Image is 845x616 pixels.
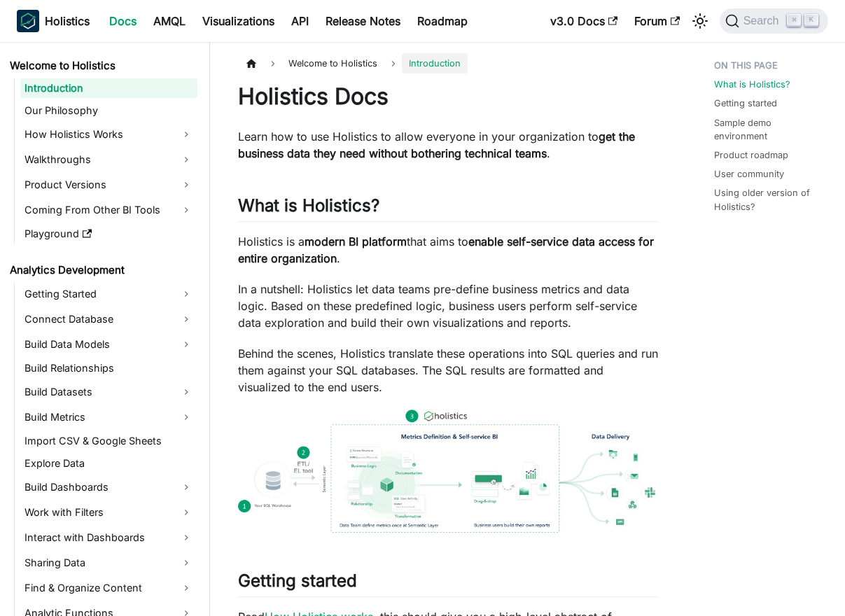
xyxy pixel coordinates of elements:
a: User community [714,167,784,181]
a: Build Dashboards [20,476,197,498]
span: Welcome to Holistics [281,53,384,73]
a: Build Datasets [20,381,197,403]
strong: modern BI platform [305,234,407,248]
a: HolisticsHolistics [17,10,90,32]
nav: Breadcrumbs [238,53,658,73]
a: Product roadmap [714,148,788,162]
a: Build Metrics [20,406,197,428]
a: Getting started [714,97,777,110]
img: Holistics [17,10,39,32]
a: Product Versions [20,174,197,196]
h2: Getting started [238,570,658,597]
a: Docs [101,10,145,32]
p: Learn how to use Holistics to allow everyone in your organization to . [238,128,658,162]
button: Switch between dark and light mode (currently light mode) [689,10,711,32]
a: Roadmap [409,10,476,32]
a: Interact with Dashboards [20,526,197,549]
kbd: ⌘ [787,14,801,27]
a: AMQL [145,10,194,32]
a: Work with Filters [20,501,197,524]
a: Find & Organize Content [20,577,197,599]
a: Our Philosophy [20,101,197,120]
button: Search (Command+K) [720,8,828,34]
span: Introduction [402,53,468,73]
span: Search [739,15,788,27]
kbd: K [804,14,818,27]
b: Holistics [45,13,90,29]
a: What is Holistics? [714,78,790,91]
a: How Holistics Works [20,123,197,146]
a: Analytics Development [6,260,197,280]
a: Getting Started [20,283,197,305]
a: Import CSV & Google Sheets [20,431,197,451]
a: Build Data Models [20,333,197,356]
a: Explore Data [20,454,197,473]
a: Forum [626,10,688,32]
a: Introduction [20,78,197,98]
a: Release Notes [317,10,409,32]
a: Sharing Data [20,552,197,574]
a: Using older version of Holistics? [714,186,823,213]
a: Playground [20,224,197,244]
a: Welcome to Holistics [6,56,197,76]
p: Holistics is a that aims to . [238,233,658,267]
a: Walkthroughs [20,148,197,171]
a: Coming From Other BI Tools [20,199,197,221]
a: API [283,10,317,32]
a: Sample demo environment [714,116,823,143]
h1: Holistics Docs [238,83,658,111]
a: v3.0 Docs [542,10,626,32]
a: Build Relationships [20,358,197,378]
p: In a nutshell: Holistics let data teams pre-define business metrics and data logic. Based on thes... [238,281,658,331]
a: Home page [238,53,265,73]
h2: What is Holistics? [238,195,658,222]
a: Connect Database [20,308,197,330]
a: Visualizations [194,10,283,32]
img: How Holistics fits in your Data Stack [238,409,658,533]
p: Behind the scenes, Holistics translate these operations into SQL queries and run them against you... [238,345,658,395]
